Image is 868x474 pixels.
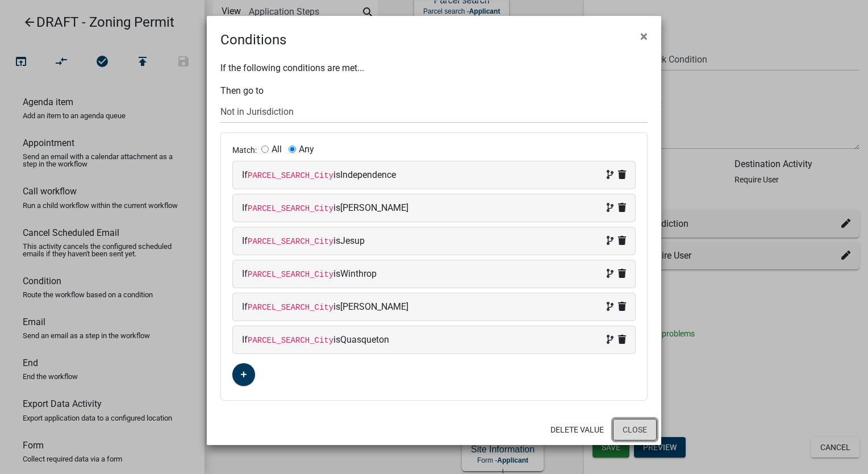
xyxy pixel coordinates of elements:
div: If is [242,267,626,281]
code: PARCEL_SEARCH_City [248,204,333,213]
h4: Conditions [220,30,286,50]
span: Match: [232,145,261,155]
div: If is [242,333,626,347]
span: Jesup [340,235,365,246]
button: Close [613,419,657,440]
div: If is [242,201,626,215]
code: PARCEL_SEARCH_City [248,171,333,180]
code: PARCEL_SEARCH_City [248,303,333,312]
span: Winthrop [340,268,377,279]
div: If is [242,234,626,248]
div: If is [242,300,626,314]
span: × [640,28,648,44]
code: PARCEL_SEARCH_City [248,336,333,345]
p: If the following conditions are met... [220,61,648,75]
label: Then go to [220,86,264,95]
span: [PERSON_NAME] [340,202,408,213]
code: PARCEL_SEARCH_City [248,237,333,246]
code: PARCEL_SEARCH_City [248,270,333,279]
span: Quasqueton [340,334,389,345]
label: Any [299,145,314,154]
div: If is [242,168,626,182]
span: Independence [340,169,396,180]
span: [PERSON_NAME] [340,301,408,312]
label: All [272,145,282,154]
button: Close [631,20,657,52]
button: Delete Value [541,419,613,440]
